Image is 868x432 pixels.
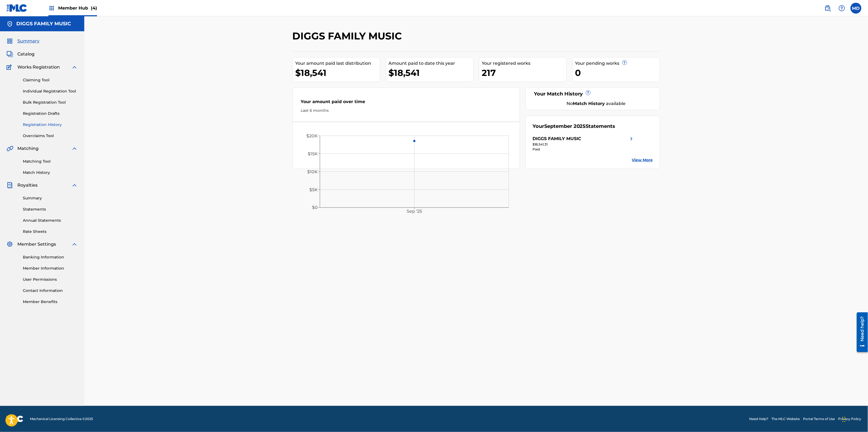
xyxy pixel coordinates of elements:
[295,67,380,79] div: $18,541
[71,145,78,152] img: expand
[841,406,868,432] iframe: Chat Widget
[91,5,97,11] span: (4)
[23,277,78,282] a: User Permissions
[575,67,660,79] div: 0
[71,241,78,248] img: expand
[48,5,55,11] img: Top Rightsholders
[839,5,845,11] img: help
[23,206,78,212] a: Statements
[573,101,605,106] strong: Match History
[23,254,78,260] a: Banking Information
[17,145,39,152] span: Matching
[482,67,567,79] div: 217
[23,288,78,294] a: Contact Information
[17,241,56,248] span: Member Settings
[306,133,318,138] tspan: $20K
[23,170,78,175] a: Match History
[822,3,833,14] a: Public Search
[17,64,60,70] span: Works Registration
[58,5,97,11] span: Member Hub
[23,195,78,201] a: Summary
[7,182,13,189] img: Royalties
[308,151,318,156] tspan: $15K
[623,60,627,65] span: ?
[772,416,800,421] a: The MLC Website
[17,38,39,44] span: Summary
[842,411,846,428] div: Drag
[17,182,38,189] span: Royalties
[853,310,868,354] iframe: Resource Center
[71,64,78,70] img: expand
[23,266,78,271] a: Member Information
[295,60,380,67] div: Your amount paid last distribution
[23,122,78,128] a: Registration History
[539,100,653,107] div: No available
[309,187,318,192] tspan: $5K
[23,100,78,105] a: Bulk Registration Tool
[307,169,318,174] tspan: $10K
[23,133,78,139] a: Overclaims Tool
[30,416,93,421] span: Mechanical Licensing Collective © 2025
[533,147,635,152] div: Paid
[632,157,653,163] a: View More
[312,205,318,210] tspan: $0
[23,218,78,223] a: Annual Statements
[7,51,35,57] a: CatalogCatalog
[23,229,78,234] a: Rate Sheets
[628,135,635,142] img: right chevron icon
[23,159,78,164] a: Matching Tool
[482,60,567,67] div: Your registered works
[407,209,422,214] tspan: Sep '25
[301,98,512,108] div: Your amount paid over time
[838,416,861,421] a: Privacy Policy
[533,135,581,142] div: DIGGS FAMILY MUSIC
[7,21,13,27] img: Accounts
[533,123,615,130] div: Your Statements
[7,38,39,44] a: SummarySummary
[586,91,590,95] span: ?
[7,38,13,44] img: Summary
[16,21,71,27] h5: DIGGS FAMILY MUSIC
[7,64,14,70] img: Works Registration
[7,241,13,248] img: Member Settings
[7,145,13,152] img: Matching
[7,4,27,12] img: MLC Logo
[293,30,405,42] h2: DIGGS FAMILY MUSIC
[575,60,660,67] div: Your pending works
[71,182,78,189] img: expand
[7,416,23,422] img: logo
[533,142,635,147] div: $18,541.31
[544,123,586,129] span: September 2025
[803,416,835,421] a: Portal Terms of Use
[533,135,635,152] a: DIGGS FAMILY MUSICright chevron icon$18,541.31Paid
[533,90,653,98] div: Your Match History
[851,3,861,14] div: User Menu
[389,60,473,67] div: Amount paid to date this year
[749,416,769,421] a: Need Help?
[23,299,78,305] a: Member Benefits
[825,5,831,11] img: search
[23,88,78,94] a: Individual Registration Tool
[23,111,78,116] a: Registration Drafts
[17,51,35,57] span: Catalog
[23,77,78,83] a: Claiming Tool
[301,108,512,113] div: Last 6 months
[836,3,847,14] div: Help
[7,51,13,57] img: Catalog
[389,67,473,79] div: $18,541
